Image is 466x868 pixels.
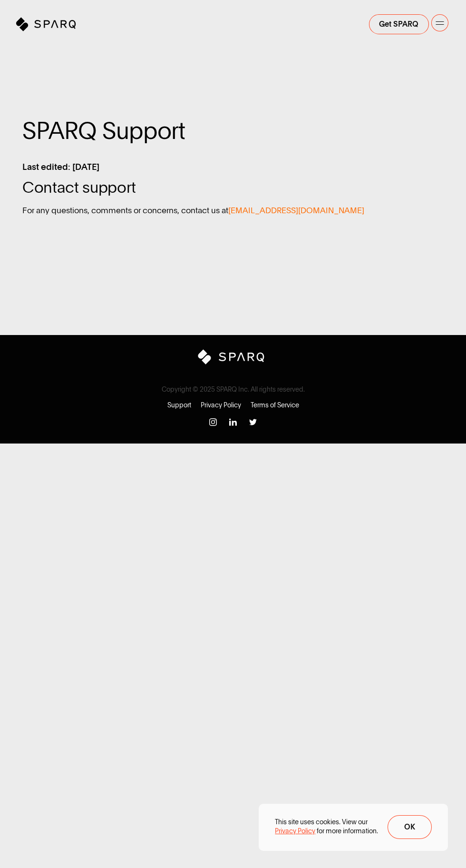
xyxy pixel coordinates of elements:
p: This site uses cookies. View our for more information. [275,818,378,836]
a: Support [167,401,191,410]
button: Sign up to the SPARQ waiting list [369,14,429,34]
span: Last edited: 8 Mar 2025 [22,162,444,171]
img: Instagram [209,418,217,426]
img: Instagram [249,418,257,426]
span: Ok [404,823,415,831]
span: Copyright © 2025 SPARQ Inc. All rights reserved. [162,385,305,394]
p: For any questions, comments or concerns, contact us at [22,205,444,217]
span: SPARQ Support [22,118,185,143]
a: [EMAIL_ADDRESS][DOMAIN_NAME] [228,205,364,217]
a: Privacy Policy [275,827,315,836]
span: SPARQ Support [22,118,372,143]
span: Get SPARQ [379,20,419,28]
span: Contact support [22,179,136,196]
span: Last edited: [DATE] [22,162,99,171]
a: Privacy Policy [201,401,241,410]
span: Contact support [22,179,444,196]
span: Copyright © 2025 SPARQ Inc. All rights reserved. [22,385,444,394]
img: Instagram [229,418,237,426]
a: Terms of Service [251,401,299,410]
button: Ok [388,815,432,839]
